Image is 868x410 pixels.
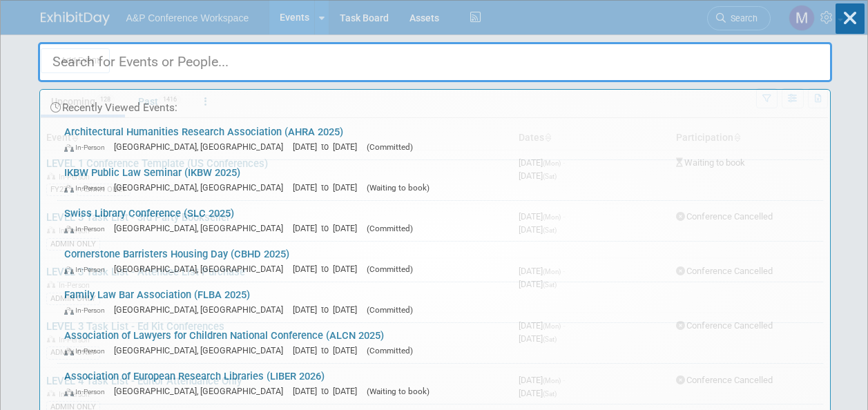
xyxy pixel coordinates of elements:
[57,323,823,363] a: Association of Lawyers for Children National Conference (ALCN 2025) In-Person [GEOGRAPHIC_DATA], ...
[57,160,823,200] a: IKBW Public Law Seminar (IKBW 2025) In-Person [GEOGRAPHIC_DATA], [GEOGRAPHIC_DATA] [DATE] to [DAT...
[114,182,290,193] span: [GEOGRAPHIC_DATA], [GEOGRAPHIC_DATA]
[64,143,111,152] span: In-Person
[367,142,413,152] span: (Committed)
[293,345,364,355] span: [DATE] to [DATE]
[293,386,364,396] span: [DATE] to [DATE]
[114,345,290,355] span: [GEOGRAPHIC_DATA], [GEOGRAPHIC_DATA]
[64,184,111,193] span: In-Person
[57,282,823,322] a: Family Law Bar Association (FLBA 2025) In-Person [GEOGRAPHIC_DATA], [GEOGRAPHIC_DATA] [DATE] to [...
[293,223,364,233] span: [DATE] to [DATE]
[64,387,111,396] span: In-Person
[38,42,832,82] input: Search for Events or People...
[367,305,413,315] span: (Committed)
[114,386,290,396] span: [GEOGRAPHIC_DATA], [GEOGRAPHIC_DATA]
[64,306,111,315] span: In-Person
[57,364,823,404] a: Association of European Research Libraries (LIBER 2026) In-Person [GEOGRAPHIC_DATA], [GEOGRAPHIC_...
[114,141,290,152] span: [GEOGRAPHIC_DATA], [GEOGRAPHIC_DATA]
[293,141,364,152] span: [DATE] to [DATE]
[64,346,111,355] span: In-Person
[47,90,823,119] div: Recently Viewed Events:
[64,265,111,274] span: In-Person
[367,387,430,396] span: (Waiting to book)
[293,304,364,315] span: [DATE] to [DATE]
[367,346,413,355] span: (Committed)
[293,264,364,274] span: [DATE] to [DATE]
[367,224,413,233] span: (Committed)
[57,201,823,241] a: Swiss Library Conference (SLC 2025) In-Person [GEOGRAPHIC_DATA], [GEOGRAPHIC_DATA] [DATE] to [DAT...
[57,242,823,282] a: Cornerstone Barristers Housing Day (CBHD 2025) In-Person [GEOGRAPHIC_DATA], [GEOGRAPHIC_DATA] [DA...
[367,264,413,274] span: (Committed)
[64,224,111,233] span: In-Person
[114,304,290,315] span: [GEOGRAPHIC_DATA], [GEOGRAPHIC_DATA]
[114,223,290,233] span: [GEOGRAPHIC_DATA], [GEOGRAPHIC_DATA]
[367,183,430,193] span: (Waiting to book)
[114,264,290,274] span: [GEOGRAPHIC_DATA], [GEOGRAPHIC_DATA]
[57,119,823,159] a: Architectural Humanities Research Association (AHRA 2025) In-Person [GEOGRAPHIC_DATA], [GEOGRAPHI...
[293,182,364,193] span: [DATE] to [DATE]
